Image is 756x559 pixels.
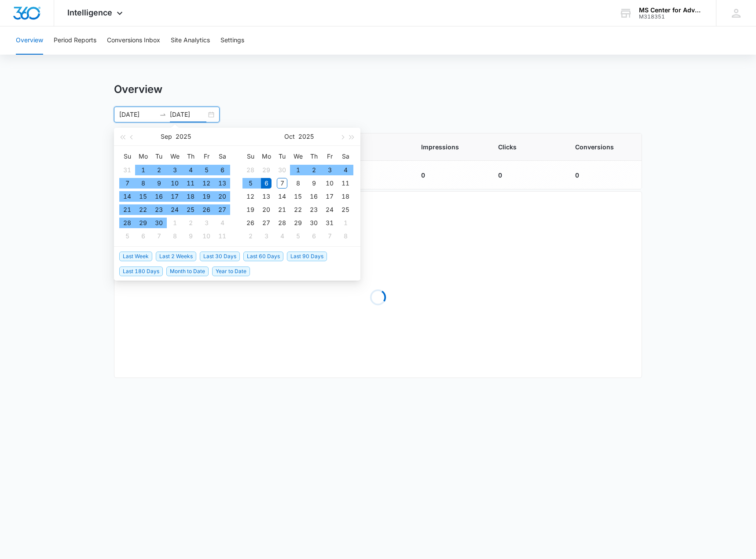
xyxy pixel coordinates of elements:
div: 1 [169,218,180,228]
td: 2025-10-19 [242,203,258,216]
div: 30 [154,218,164,228]
div: 12 [201,178,212,189]
div: 25 [185,204,196,215]
div: 27 [261,218,272,228]
span: Impressions [421,142,477,152]
td: 2025-10-18 [338,190,353,203]
div: 2 [154,165,164,175]
div: 7 [324,231,335,241]
td: 2025-10-06 [135,230,151,243]
td: 2025-10-07 [274,177,290,190]
td: 2025-11-07 [322,230,338,243]
td: 2025-09-19 [198,190,214,203]
span: Last Week [119,252,152,261]
div: 31 [324,218,335,228]
span: Last 30 Days [200,252,240,261]
td: 2025-09-14 [119,190,135,203]
th: We [167,149,183,163]
div: 8 [293,178,303,189]
button: Settings [220,26,244,55]
td: 2025-10-23 [306,203,322,216]
td: 2025-10-11 [338,177,353,190]
td: 2025-11-03 [258,230,274,243]
th: Sa [214,149,230,163]
td: 2025-10-03 [198,216,214,230]
button: Site Analytics [171,26,210,55]
div: 1 [340,218,351,228]
button: Period Reports [54,26,96,55]
td: 2025-10-09 [183,230,198,243]
div: 7 [277,178,287,189]
td: 2025-09-23 [151,203,167,216]
div: 15 [138,191,148,202]
div: 20 [261,204,272,215]
div: 20 [217,191,228,202]
td: 2025-09-26 [198,203,214,216]
td: 2025-09-08 [135,177,151,190]
td: 2025-11-08 [338,230,353,243]
td: 2025-09-02 [151,163,167,177]
div: 5 [122,231,132,241]
td: 2025-10-16 [306,190,322,203]
span: Year to Date [212,267,250,276]
div: 28 [122,218,132,228]
td: 2025-10-27 [258,216,274,230]
td: 2025-09-29 [258,163,274,177]
div: 14 [277,191,287,202]
th: Th [306,149,322,163]
td: 2025-09-13 [214,177,230,190]
td: 2025-10-28 [274,216,290,230]
div: 7 [154,231,164,241]
div: 18 [185,191,196,202]
div: 10 [169,178,180,189]
span: Last 180 Days [119,267,163,276]
td: 2025-10-14 [274,190,290,203]
td: 2025-10-30 [306,216,322,230]
div: 19 [245,204,256,215]
div: 11 [185,178,196,189]
td: 2025-09-12 [198,177,214,190]
td: 0 [565,161,642,189]
td: 2025-10-01 [290,163,306,177]
td: 2025-09-29 [135,216,151,230]
div: 9 [185,231,196,241]
td: 2025-10-24 [322,203,338,216]
td: 2025-09-21 [119,203,135,216]
div: 29 [293,218,303,228]
th: We [290,149,306,163]
th: Tu [274,149,290,163]
div: 9 [154,178,164,189]
td: 2025-10-10 [198,230,214,243]
div: 26 [201,204,212,215]
span: Clicks [498,142,554,152]
td: 2025-11-02 [242,230,258,243]
div: 16 [308,191,319,202]
div: 8 [340,231,351,241]
th: Th [183,149,198,163]
div: 2 [245,231,256,241]
td: 2025-10-08 [167,230,183,243]
div: 30 [308,218,319,228]
td: 2025-10-22 [290,203,306,216]
div: 24 [169,204,180,215]
th: Su [242,149,258,163]
div: account name [639,7,703,14]
th: Su [119,149,135,163]
div: 17 [169,191,180,202]
td: 2025-09-30 [151,216,167,230]
div: 21 [277,204,287,215]
span: Last 60 Days [243,252,283,261]
div: 9 [308,178,319,189]
td: 2025-10-29 [290,216,306,230]
div: 31 [122,165,132,175]
div: 3 [201,218,212,228]
td: 2025-10-12 [242,190,258,203]
td: 2025-10-03 [322,163,338,177]
div: 27 [217,204,228,215]
div: 22 [293,204,303,215]
td: 2025-10-20 [258,203,274,216]
td: 2025-10-01 [167,216,183,230]
td: 2025-09-10 [167,177,183,190]
th: Mo [135,149,151,163]
div: 8 [169,231,180,241]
